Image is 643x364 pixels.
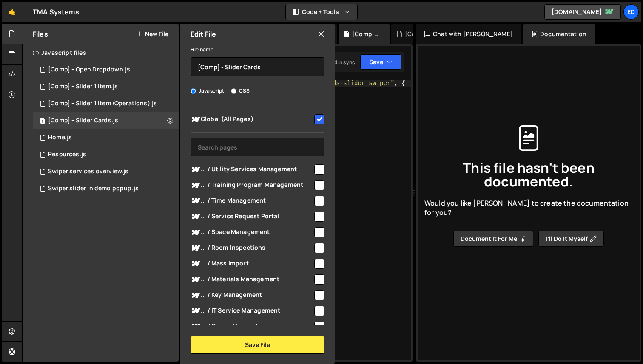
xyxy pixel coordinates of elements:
div: [Comp] - Open Dropdown.js [48,66,130,73]
button: I’ll do it myself [538,231,604,247]
span: ... / Materials Management [191,274,313,285]
span: This file hasn't been documented. [424,161,633,188]
span: ... / Space Management [191,227,313,237]
input: Javascript [191,88,196,94]
button: New File [137,31,168,37]
a: 🤙 [2,2,23,22]
div: Swiper slider in demo popup.js [48,185,139,192]
h2: Files [33,29,48,39]
button: Save File [191,336,324,354]
div: 15745/42002.js [33,112,179,129]
div: [Comp] - Slider 1 item (Operations).js [405,30,432,38]
div: 15745/44306.js [33,146,179,163]
div: 15745/43499.js [33,180,179,197]
label: Javascript [191,87,225,95]
div: TMA Systems [33,7,79,17]
div: 15745/41948.js [33,95,179,112]
h2: Edit File [191,29,216,39]
span: 1 [40,118,45,125]
div: Resources.js [48,151,86,158]
div: 15745/41947.js [33,61,179,78]
button: Document it for me [453,231,533,247]
span: ... / General Inspections [191,322,313,332]
span: ... / Utility Services Management [191,164,313,175]
div: Swiper services overview.js [33,163,179,180]
div: [Comp] - Slider 1 item (Operations).js [48,100,157,107]
span: Global (All Pages) [191,114,313,124]
div: [Comp] - Slider Cards.js [48,117,118,124]
div: [Comp] - Slider 1 item.js [48,83,118,90]
span: ... / Mass Import [191,259,313,269]
input: Name [191,57,324,76]
input: CSS [231,88,236,94]
button: Code + Tools [286,4,357,20]
div: Javascript files [23,44,179,61]
span: ... / Time Management [191,196,313,206]
a: Ed [623,4,639,20]
div: [Comp] - Slider Cards.js [352,30,379,38]
div: Swiper services overview.js [48,168,128,175]
input: Search pages [191,138,324,156]
span: ... / Key Management [191,290,313,300]
div: Chat with [PERSON_NAME] [416,24,521,44]
a: [DOMAIN_NAME] [544,4,621,20]
button: Save [360,54,401,70]
label: File name [191,45,213,54]
span: ... / Service Request Portal [191,212,313,222]
span: ... / Room Inspections [191,243,313,253]
span: Would you like [PERSON_NAME] to create the documentation for you? [424,198,633,217]
span: ... / Training Program Management [191,180,313,190]
div: 15745/41885.js [33,78,179,95]
div: 15745/41882.js [33,129,179,146]
div: Documentation [523,24,595,44]
span: ... / IT Service Management [191,306,313,316]
label: CSS [231,87,250,95]
div: Home.js [48,134,72,141]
